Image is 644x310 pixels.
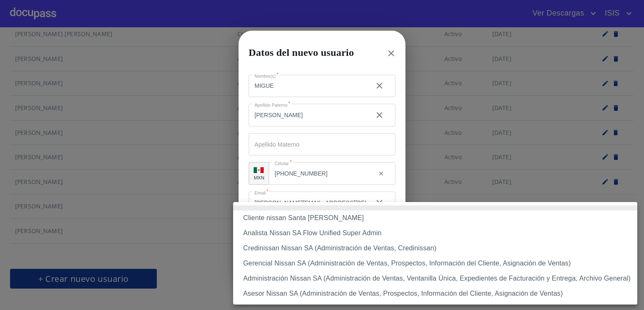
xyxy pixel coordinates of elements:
li: Analista Nissan SA Flow Unified Super Admin [233,226,637,241]
li: Cliente nissan Santa [PERSON_NAME] [233,210,637,226]
li: Credinissan Nissan SA (Administración de Ventas, Credinissan) [233,241,637,256]
li: Administración Nissan SA (Administración de Ventas, Ventanilla Única, Expedientes de Facturación ... [233,271,637,286]
li: Gerencial Nissan SA (Administración de Ventas, Prospectos, Información del Cliente, Asignación de... [233,256,637,271]
li: Asesor Nissan SA (Administración de Ventas, Prospectos, Información del Cliente, Asignación de Ve... [233,286,637,301]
